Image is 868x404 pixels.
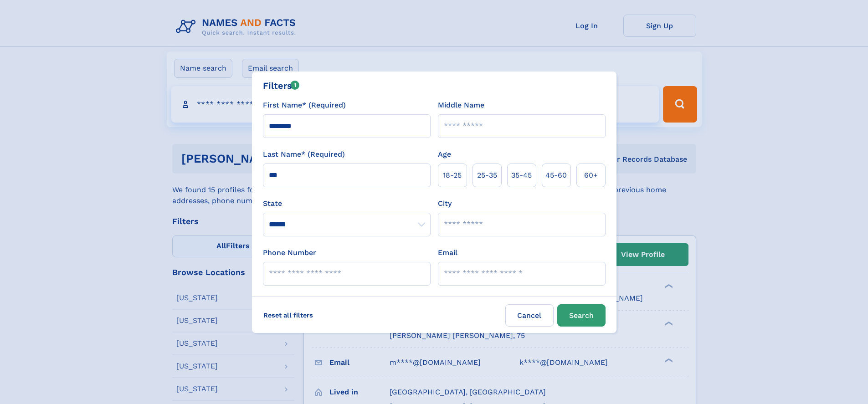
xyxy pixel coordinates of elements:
[438,149,451,160] label: Age
[438,247,457,258] label: Email
[477,170,497,181] span: 25‑35
[557,304,606,327] button: Search
[263,100,346,111] label: First Name* (Required)
[438,198,452,209] label: City
[505,304,554,327] label: Cancel
[263,198,431,209] label: State
[438,100,484,111] label: Middle Name
[584,170,598,181] span: 60+
[545,170,567,181] span: 45‑60
[263,149,345,160] label: Last Name* (Required)
[263,247,316,258] label: Phone Number
[257,304,319,326] label: Reset all filters
[511,170,532,181] span: 35‑45
[443,170,462,181] span: 18‑25
[263,79,300,92] div: Filters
